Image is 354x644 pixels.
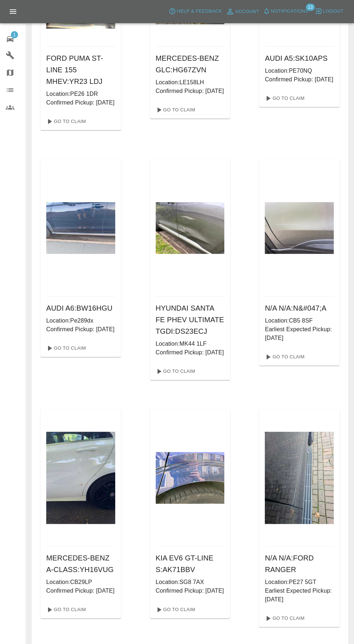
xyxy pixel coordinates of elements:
[313,6,345,17] button: Logout
[265,52,334,64] h6: AUDI A5 : SK10APS
[262,351,306,363] a: Go To Claim
[153,104,197,116] a: Go To Claim
[4,3,22,20] button: Open drawer
[224,6,261,17] a: Account
[46,98,115,107] p: Confirmed Pickup: [DATE]
[156,302,225,337] h6: HYUNDAI SANTA FE PHEV ULTIMATE TGDI : DS23ECJ
[167,6,224,17] button: Help & Feedback
[265,587,334,604] p: Earliest Expected Pickup: [DATE]
[177,7,222,16] span: Help & Feedback
[262,93,306,104] a: Go To Claim
[262,613,306,624] a: Go To Claim
[43,604,88,615] a: Go To Claim
[43,116,88,127] a: Go To Claim
[11,31,18,38] span: 1
[156,578,225,587] p: Location: SG8 7AX
[46,552,115,575] h6: MERCEDES-BENZ A-CLASS : YH16VUG
[46,302,115,314] h6: AUDI A6 : BW16HGU
[156,87,225,95] p: Confirmed Pickup: [DATE]
[43,342,88,354] a: Go To Claim
[271,7,308,16] span: Notifications
[156,78,225,87] p: Location: LE158LH
[265,302,334,314] h6: N/A N/A : N&#047;A
[306,4,315,11] span: 13
[153,604,197,615] a: Go To Claim
[46,325,115,334] p: Confirmed Pickup: [DATE]
[265,325,334,342] p: Earliest Expected Pickup: [DATE]
[46,578,115,587] p: Location: CB29LP
[265,67,334,75] p: Location: PE70NQ
[235,8,259,16] span: Account
[156,348,225,357] p: Confirmed Pickup: [DATE]
[46,90,115,98] p: Location: PE26 1DR
[265,552,334,575] h6: N/A N/A : FORD RANGER
[156,587,225,595] p: Confirmed Pickup: [DATE]
[46,52,115,87] h6: FORD PUMA ST-LINE 155 MHEV : YR23 LDJ
[46,587,115,595] p: Confirmed Pickup: [DATE]
[323,7,344,16] span: Logout
[153,366,197,377] a: Go To Claim
[265,75,334,84] p: Confirmed Pickup: [DATE]
[156,52,225,76] h6: MERCEDES-BENZ GLC : HG67ZVN
[265,578,334,587] p: Location: PE27 5GT
[156,340,225,348] p: Location: MK44 1LF
[156,552,225,575] h6: KIA EV6 GT-LINE S : AK71BBV
[261,6,310,17] button: Notifications
[46,316,115,325] p: Location: Pe289dx
[265,316,334,325] p: Location: CB5 8SF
